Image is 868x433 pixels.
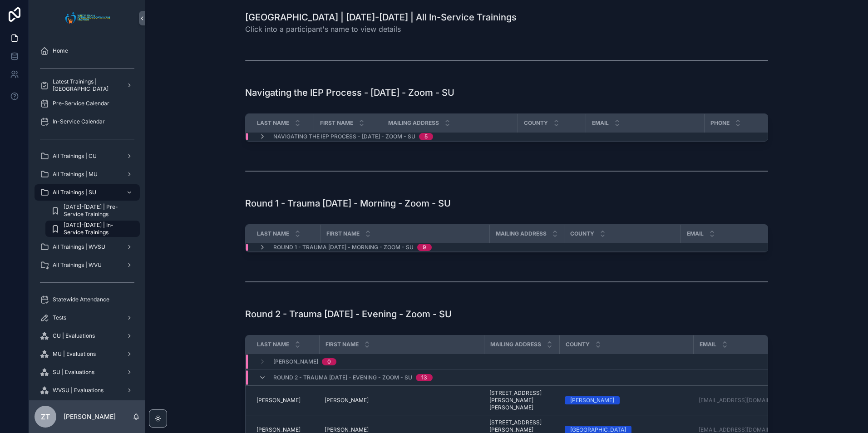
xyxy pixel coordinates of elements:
span: County [566,341,590,348]
span: Navigating the IEP Process - [DATE] - Zoom - SU [273,133,415,140]
span: Email [592,119,609,127]
span: First Name [320,119,353,127]
span: All Trainings | MU [53,171,98,178]
span: Last Name [257,341,289,348]
span: Mailing Address [388,119,439,127]
span: Mailing Address [490,341,541,348]
span: All Trainings | CU [53,153,97,160]
span: Round 1 - Trauma [DATE] - Morning - Zoom - SU [273,244,414,251]
h1: Round 2 - Trauma [DATE] - Evening - Zoom - SU [245,308,452,320]
span: [DATE]-[DATE] | Pre-Service Trainings [64,203,131,218]
span: In-Service Calendar [53,118,105,125]
div: 9 [423,244,426,251]
a: All Trainings | MU [35,166,140,182]
a: [PERSON_NAME] [256,397,314,404]
div: 0 [327,358,331,365]
a: All Trainings | WVU [35,257,140,273]
span: Last Name [257,230,289,237]
div: 13 [421,374,427,381]
h1: [GEOGRAPHIC_DATA] | [DATE]-[DATE] | All In-Service Trainings [245,11,517,24]
a: [EMAIL_ADDRESS][DOMAIN_NAME] [699,397,781,404]
img: App logo [63,11,112,25]
a: Home [35,43,140,59]
span: [PERSON_NAME] [325,397,369,404]
h1: Round 1 - Trauma [DATE] - Morning - Zoom - SU [245,197,451,210]
span: CU | Evaluations [53,332,95,340]
span: Round 2 - Trauma [DATE] - Evening - Zoom - SU [273,374,412,381]
span: Mailing Address [496,230,547,237]
span: [DATE]-[DATE] | In-Service Trainings [64,221,131,236]
span: Email [687,230,704,237]
div: [PERSON_NAME] [570,396,614,404]
a: Latest Trainings | [GEOGRAPHIC_DATA] [35,77,140,93]
a: [DATE]-[DATE] | Pre-Service Trainings [45,202,140,219]
a: SU | Evaluations [35,364,140,380]
a: In-Service Calendar [35,113,140,130]
span: WVSU | Evaluations [53,387,104,394]
a: Statewide Attendance [35,291,140,308]
a: CU | Evaluations [35,328,140,344]
span: [PERSON_NAME] [273,358,318,365]
span: All Trainings | SU [53,189,96,196]
div: 5 [424,133,428,140]
span: All Trainings | WVU [53,261,102,269]
a: Tests [35,310,140,326]
span: ZT [41,411,50,422]
span: MU | Evaluations [53,350,96,358]
a: Pre-Service Calendar [35,95,140,112]
span: Latest Trainings | [GEOGRAPHIC_DATA] [53,78,119,93]
span: Email [700,341,716,348]
span: Last Name [257,119,289,127]
a: [DATE]-[DATE] | In-Service Trainings [45,221,140,237]
span: Pre-Service Calendar [53,100,109,107]
span: County [524,119,548,127]
span: Phone [710,119,730,127]
div: scrollable content [29,36,145,400]
span: Click into a participant's name to view details [245,24,517,34]
a: [STREET_ADDRESS][PERSON_NAME][PERSON_NAME] [489,389,554,411]
span: Home [53,47,68,54]
span: County [570,230,594,237]
a: All Trainings | WVSU [35,239,140,255]
span: Tests [53,314,66,321]
a: [PERSON_NAME] [565,396,688,404]
a: WVSU | Evaluations [35,382,140,399]
span: SU | Evaluations [53,369,94,376]
a: [PERSON_NAME] [325,397,478,404]
span: First Name [326,230,360,237]
a: MU | Evaluations [35,346,140,362]
p: [PERSON_NAME] [64,412,116,421]
a: All Trainings | SU [35,184,140,201]
h1: Navigating the IEP Process - [DATE] - Zoom - SU [245,86,454,99]
span: Statewide Attendance [53,296,109,303]
a: All Trainings | CU [35,148,140,164]
span: First Name [325,341,359,348]
span: All Trainings | WVSU [53,243,105,251]
span: [PERSON_NAME] [256,397,301,404]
